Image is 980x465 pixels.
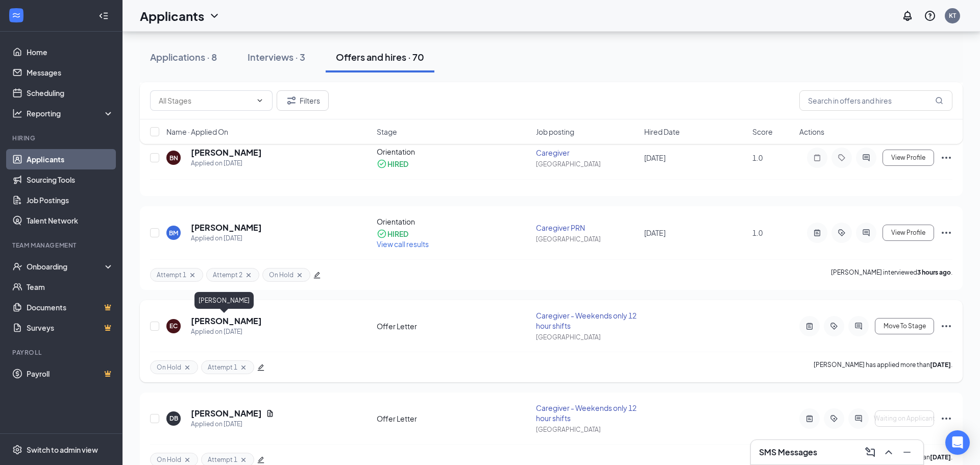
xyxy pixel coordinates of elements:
[377,239,429,249] span: View call results
[257,456,264,463] span: edit
[864,446,876,458] svg: ComposeMessage
[183,456,191,464] svg: Cross
[140,7,204,25] h1: Applicants
[377,216,530,227] div: Orientation
[536,160,638,168] div: [GEOGRAPHIC_DATA]
[169,322,178,330] div: EC
[836,154,848,162] svg: Tag
[191,222,262,233] h5: [PERSON_NAME]
[188,271,197,279] svg: Cross
[248,51,305,63] div: Interviews · 3
[940,412,952,425] svg: Ellipses
[924,10,936,22] svg: QuestionInfo
[213,271,242,279] span: Attempt 2
[752,127,773,137] span: Score
[166,127,228,137] span: Name · Applied On
[799,127,824,137] span: Actions
[169,154,178,162] div: BN
[27,62,114,83] a: Messages
[536,403,638,423] div: Caregiver - Weekends only 12 hour shifts
[860,229,872,237] svg: ActiveChat
[644,153,666,162] span: [DATE]
[836,229,848,237] svg: ActiveTag
[12,241,112,250] div: Team Management
[752,228,763,237] span: 1.0
[901,10,914,22] svg: Notifications
[239,363,248,372] svg: Cross
[803,414,816,423] svg: ActiveNote
[536,310,638,331] div: Caregiver - Weekends only 12 hour shifts
[949,11,956,20] div: KT
[169,414,178,423] div: DB
[377,127,397,137] span: Stage
[27,297,114,317] a: DocumentsCrown
[899,444,915,460] button: Minimize
[244,271,253,279] svg: Cross
[27,317,114,338] a: SurveysCrown
[266,409,274,418] svg: Document
[183,363,191,372] svg: Cross
[935,96,943,105] svg: MagnifyingGlass
[208,10,220,22] svg: ChevronDown
[208,363,237,372] span: Attempt 1
[27,42,114,62] a: Home
[27,149,114,169] a: Applicants
[536,223,638,233] div: Caregiver PRN
[285,94,298,107] svg: Filter
[27,210,114,231] a: Talent Network
[862,444,878,460] button: ComposeMessage
[12,108,22,118] svg: Analysis
[644,127,680,137] span: Hired Date
[27,363,114,384] a: PayrollCrown
[12,348,112,357] div: Payroll
[874,415,935,422] span: Waiting on Applicant
[828,322,840,330] svg: ActiveTag
[191,315,262,327] h5: [PERSON_NAME]
[256,96,264,105] svg: ChevronDown
[191,419,274,429] div: Applied on [DATE]
[277,90,329,111] button: Filter Filters
[377,229,387,239] svg: CheckmarkCircle
[940,227,952,239] svg: Ellipses
[12,134,112,142] div: Hiring
[191,158,262,168] div: Applied on [DATE]
[194,292,254,309] div: [PERSON_NAME]
[150,51,217,63] div: Applications · 8
[157,455,181,464] span: On Hold
[239,456,248,464] svg: Cross
[208,455,237,464] span: Attempt 1
[387,229,408,239] div: HIRED
[814,360,952,374] p: [PERSON_NAME] has applied more than .
[644,228,666,237] span: [DATE]
[12,261,22,272] svg: UserCheck
[852,414,865,423] svg: ActiveChat
[930,361,951,369] b: [DATE]
[880,444,897,460] button: ChevronUp
[891,229,925,236] span: View Profile
[159,95,252,106] input: All Stages
[536,127,574,137] span: Job posting
[27,445,98,455] div: Switch to admin view
[917,268,951,276] b: 3 hours ago
[157,271,186,279] span: Attempt 1
[803,322,816,330] svg: ActiveNote
[157,363,181,372] span: On Hold
[752,153,763,162] span: 1.0
[536,425,638,434] div: [GEOGRAPHIC_DATA]
[313,272,321,279] span: edit
[191,327,262,337] div: Applied on [DATE]
[860,154,872,162] svg: ActiveChat
[27,108,114,118] div: Reporting
[828,414,840,423] svg: ActiveTag
[930,453,951,461] b: [DATE]
[377,159,387,169] svg: CheckmarkCircle
[811,229,823,237] svg: ActiveNote
[12,445,22,455] svg: Settings
[884,323,926,330] span: Move To Stage
[296,271,304,279] svg: Cross
[883,150,934,166] button: View Profile
[191,408,262,419] h5: [PERSON_NAME]
[27,190,114,210] a: Job Postings
[336,51,424,63] div: Offers and hires · 70
[831,268,952,282] p: [PERSON_NAME] interviewed .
